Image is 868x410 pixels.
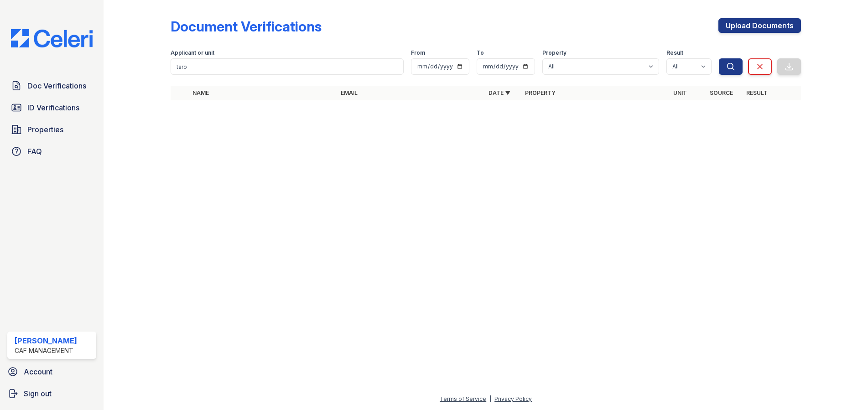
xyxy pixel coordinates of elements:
[192,89,209,96] a: Name
[24,388,52,399] span: Sign out
[542,49,567,57] label: Property
[27,80,86,91] span: Doc Verifications
[525,89,556,96] a: Property
[341,89,358,96] a: Email
[489,89,510,96] a: Date ▼
[4,384,100,403] a: Sign out
[24,366,52,377] span: Account
[411,49,425,57] label: From
[477,49,484,57] label: To
[666,49,683,57] label: Result
[27,102,79,113] span: ID Verifications
[15,346,77,355] div: CAF Management
[4,29,100,47] img: CE_Logo_Blue-a8612792a0a2168367f1c8372b55b34899dd931a85d93a1a3d3e32e68fde9ad4.png
[440,395,486,402] a: Terms of Service
[171,18,322,35] div: Document Verifications
[4,363,100,381] a: Account
[15,335,77,346] div: [PERSON_NAME]
[489,395,491,402] div: |
[171,58,403,75] input: Search by name, email, or unit number
[27,124,63,135] span: Properties
[494,395,532,402] a: Privacy Policy
[171,49,214,57] label: Applicant or unit
[7,142,96,161] a: FAQ
[7,77,96,95] a: Doc Verifications
[7,120,96,139] a: Properties
[673,89,687,96] a: Unit
[718,18,801,33] a: Upload Documents
[710,89,733,96] a: Source
[27,146,42,157] span: FAQ
[7,99,96,117] a: ID Verifications
[746,89,768,96] a: Result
